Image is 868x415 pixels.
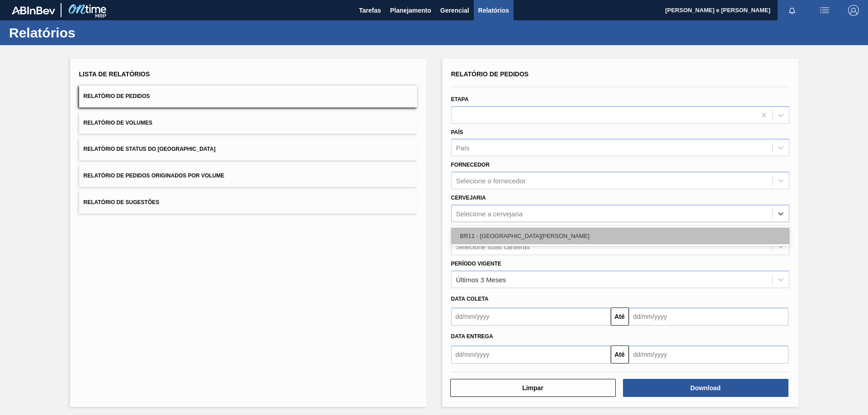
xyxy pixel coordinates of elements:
[451,345,611,364] input: dd/mm/yyyy
[79,112,417,134] button: Relatório de Volumes
[451,162,490,168] label: Fornecedor
[629,308,788,326] input: dd/mm/yyyy
[456,177,526,185] div: Selecione o fornecedor
[456,144,470,152] div: País
[84,173,225,179] span: Relatório de Pedidos Originados por Volume
[451,70,529,78] span: Relatório de Pedidos
[79,165,417,187] button: Relatório de Pedidos Originados por Volume
[629,345,788,364] input: dd/mm/yyyy
[451,129,463,135] label: País
[79,70,150,78] span: Lista de Relatórios
[451,96,469,103] label: Etapa
[440,5,469,16] span: Gerencial
[848,5,859,16] img: Logout
[84,120,152,126] span: Relatório de Volumes
[84,199,160,205] span: Relatório de Sugestões
[451,261,501,267] label: Período Vigente
[84,146,216,152] span: Relatório de Status do [GEOGRAPHIC_DATA]
[359,5,381,16] span: Tarefas
[623,379,788,397] button: Download
[12,6,55,14] img: TNhmsLtSVTkK8tSr43FrP2fwEKptu5GPRR3wAAAABJRU5ErkJggg==
[84,93,150,99] span: Relatório de Pedidos
[450,379,616,397] button: Limpar
[79,138,417,160] button: Relatório de Status do [GEOGRAPHIC_DATA]
[611,308,629,326] button: Até
[819,5,830,16] img: userActions
[451,308,611,326] input: dd/mm/yyyy
[79,191,417,214] button: Relatório de Sugestões
[456,242,530,250] div: Selecione suas carteiras
[611,345,629,364] button: Até
[456,275,506,283] div: Últimos 3 Meses
[478,5,509,16] span: Relatórios
[390,5,431,16] span: Planejamento
[778,4,807,17] button: Notificações
[9,28,170,38] h1: Relatórios
[451,296,489,302] span: Data coleta
[451,195,486,201] label: Cervejaria
[79,85,417,107] button: Relatório de Pedidos
[451,333,493,340] span: Data entrega
[456,210,523,217] div: Selecione a cervejaria
[451,228,789,244] div: BR11 - [GEOGRAPHIC_DATA][PERSON_NAME]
